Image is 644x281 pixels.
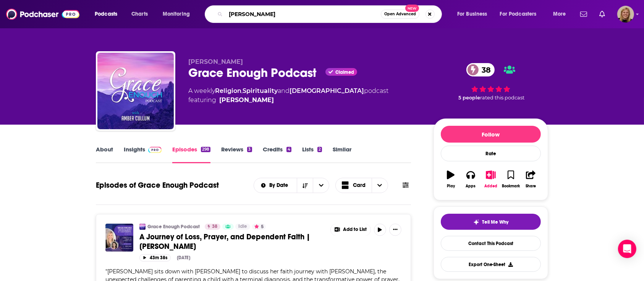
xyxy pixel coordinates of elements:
[290,87,364,94] a: [DEMOGRAPHIC_DATA]
[212,223,217,231] span: 38
[441,214,541,230] button: tell me why sparkleTell Me Why
[353,183,366,188] span: Card
[480,95,524,101] span: rated this podcast
[405,5,419,12] span: New
[157,8,200,20] button: open menu
[302,146,322,163] a: Lists2
[441,257,541,272] button: Export One-Sheet
[458,95,480,101] span: 5 people
[335,178,388,193] button: Choose View
[131,9,148,19] span: Charts
[215,87,241,94] a: Religion
[147,224,200,230] a: Grace Enough Podcast
[95,9,117,19] span: Podcasts
[252,224,266,230] button: 5
[577,8,590,21] a: Show notifications dropdown
[596,8,608,21] a: Show notifications dropdown
[254,183,297,188] button: open menu
[139,232,310,251] span: A Journey of Loss, Prayer, and Dependent Faith | [PERSON_NAME]
[297,178,313,193] button: Sort Direction
[473,219,479,225] img: tell me why sparkle
[188,86,388,105] div: A weekly podcast
[89,8,127,20] button: open menu
[441,126,541,143] button: Follow
[286,147,291,152] div: 4
[526,184,536,188] div: Share
[139,254,171,262] button: 43m 38s
[238,223,247,231] span: Idle
[501,166,521,193] button: Bookmark
[247,147,252,152] div: 3
[481,166,501,193] button: Added
[548,8,576,20] button: open menu
[201,147,210,152] div: 298
[495,8,548,20] button: open menu
[124,146,162,163] a: InsightsPodchaser Pro
[461,166,481,193] button: Apps
[617,6,634,23] img: User Profile
[618,240,636,258] div: Open Intercom Messenger
[263,146,291,163] a: Credits4
[502,184,520,188] div: Bookmark
[172,146,210,163] a: Episodes298
[126,8,152,20] a: Charts
[188,58,243,65] span: [PERSON_NAME]
[441,146,541,161] div: Rate
[333,146,351,163] a: Similar
[269,183,291,188] span: By Date
[163,9,190,19] span: Monitoring
[226,8,381,20] input: Search podcasts, credits, & more...
[205,224,220,230] a: 38
[254,178,330,193] h2: Choose List sort
[466,184,476,188] div: Apps
[278,87,290,94] span: and
[335,70,354,74] span: Claimed
[484,184,497,188] div: Added
[177,255,190,260] div: [DATE]
[343,227,367,232] span: Add to List
[381,10,419,19] button: Open AdvancedNew
[500,9,537,19] span: For Podcasters
[6,7,79,21] img: Podchaser - Follow, Share and Rate Podcasts
[466,63,495,76] a: 38
[617,6,634,23] button: Show profile menu
[148,147,162,153] img: Podchaser Pro
[96,146,113,163] a: About
[96,180,219,190] h1: Episodes of Grace Enough Podcast
[188,96,388,105] span: featuring
[441,236,541,251] a: Contact This Podcast
[331,224,371,236] button: Show More Button
[97,53,174,129] img: Grace Enough Podcast
[441,166,461,193] button: Play
[447,184,455,188] div: Play
[105,224,133,252] img: A Journey of Loss, Prayer, and Dependent Faith | Rachel Wojo
[521,166,541,193] button: Share
[452,8,497,20] button: open menu
[434,58,548,106] div: 38 5 peoplerated this podcast
[313,178,329,193] button: open menu
[553,9,566,19] span: More
[617,6,634,23] span: Logged in as avansolkema
[235,224,250,230] a: Idle
[243,87,278,94] a: Spirituality
[317,147,322,152] div: 2
[389,224,401,236] button: Show More Button
[221,146,252,163] a: Reviews3
[139,224,146,230] img: Grace Enough Podcast
[241,87,243,94] span: ,
[474,63,495,76] span: 38
[482,219,509,225] span: Tell Me Why
[384,12,416,16] span: Open Advanced
[219,96,274,105] a: Amber Cullum
[457,9,487,19] span: For Business
[212,5,449,23] div: Search podcasts, credits, & more...
[139,232,325,251] a: A Journey of Loss, Prayer, and Dependent Faith | [PERSON_NAME]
